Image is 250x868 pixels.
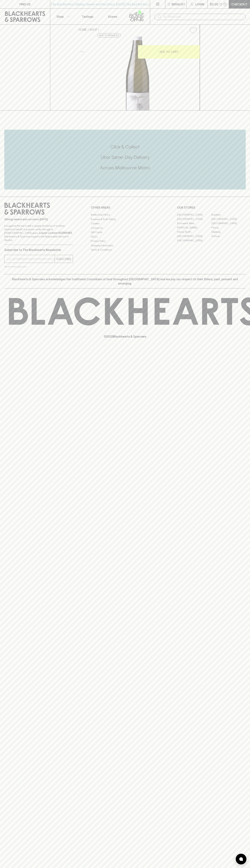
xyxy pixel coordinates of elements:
[91,230,159,235] a: Gift Cards
[211,213,246,217] a: Braddon
[138,45,200,59] button: ADD TO CART
[56,14,64,19] p: Shop
[91,213,159,217] a: Bottle Drop FAQ's
[177,225,211,230] a: [PERSON_NAME]
[50,9,75,24] button: Shop
[4,218,73,221] p: Sibling owned and run since [DATE]
[91,243,159,248] a: Shipping Information
[91,205,159,210] p: OTHER AREAS
[177,234,211,238] a: [GEOGRAPHIC_DATA]
[177,238,211,243] a: [GEOGRAPHIC_DATA]
[7,256,55,262] input: e.g. jane@blackheartsandsparrows.com.au
[7,277,243,286] p: Blackhearts & Sparrows acknowledges the traditional Custodians of land throughout [GEOGRAPHIC_DAT...
[211,234,246,238] a: Prahran
[211,230,246,234] a: Geelong
[239,857,243,861] img: bubble-icon
[177,213,211,217] a: [GEOGRAPHIC_DATA]
[211,225,246,230] a: Fitzroy
[4,265,73,268] p: We will never spam you
[39,231,72,234] strong: Liquor License #32064953
[97,33,121,38] button: Add to wishlist
[91,221,159,226] a: Careers
[4,165,246,171] h5: Across Melbourne Metro
[91,235,159,239] a: FAQ's
[172,2,185,6] p: Wishlist
[100,9,125,24] a: Stores
[163,14,243,20] input: Try "Pinot noir"
[4,154,246,160] h5: Uber Same-Day Delivery
[19,2,31,6] p: FIND US
[75,9,100,24] a: Tastings
[4,130,246,189] div: Call to action block
[91,239,159,243] a: Privacy Policy
[188,26,198,35] button: Add to wishlist
[159,50,179,54] p: ADD TO CART
[90,28,97,31] a: SHOP
[79,28,87,31] a: HOME
[108,14,117,19] p: Stores
[231,2,247,6] p: Checkout
[224,3,226,5] p: 0
[76,37,200,110] img: 38613.png
[56,257,71,261] p: SUBSCRIBE
[177,230,211,234] a: Fitzroy North
[211,221,246,225] a: [GEOGRAPHIC_DATA]
[177,221,211,225] a: Brunswick West
[195,2,204,6] p: Login
[4,224,73,242] p: It is against the law to sell or supply alcohol to, or to obtain alcohol on behalf of a person un...
[82,14,93,19] p: Tastings
[177,217,211,221] a: [GEOGRAPHIC_DATA]
[4,248,73,252] p: Subscribe to The Blackhearts Newsletter
[55,255,73,263] button: SUBSCRIBE
[4,144,246,150] h5: Click & Collect
[91,226,159,230] a: Contact Us
[211,217,246,221] a: [GEOGRAPHIC_DATA]
[210,2,218,6] p: $0.00
[91,248,159,252] a: Terms & Conditions
[177,205,246,210] p: OUR STORES
[91,217,159,221] a: Business & Bulk Gifting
